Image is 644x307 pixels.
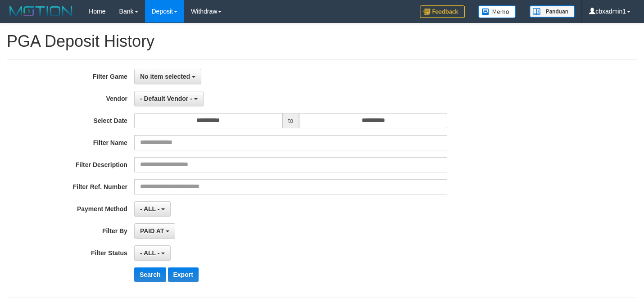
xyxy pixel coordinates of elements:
button: - ALL - [134,245,171,261]
button: - ALL - [134,201,171,217]
img: Button%20Memo.svg [478,5,516,18]
span: - ALL - [140,205,160,212]
button: Search [134,267,166,282]
span: to [282,113,299,128]
button: - Default Vendor - [134,91,204,106]
span: - Default Vendor - [140,95,192,102]
button: Export [168,267,199,282]
button: PAID AT [134,223,175,239]
span: - ALL - [140,249,160,257]
span: PAID AT [140,227,164,235]
img: panduan.png [530,5,575,18]
img: MOTION_logo.png [7,5,75,18]
img: Feedback.jpg [420,5,465,18]
h1: PGA Deposit History [7,32,637,50]
span: No item selected [140,73,190,80]
button: No item selected [134,69,201,84]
